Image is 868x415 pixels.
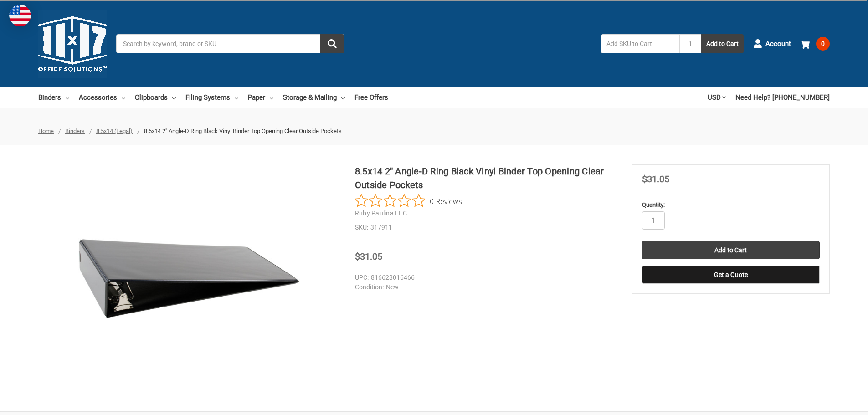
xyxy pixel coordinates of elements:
button: Get a Quote [642,266,820,284]
a: Account [753,32,791,56]
a: Free Offers [354,87,388,108]
img: 8.5x14 Binder Vinyl Panel with pockets Featuring a 2" Angle-D Ring Black [75,164,303,392]
img: 11x17.com [38,10,107,78]
a: USD [708,87,726,108]
button: Rated 0 out of 5 stars from 0 reviews. Jump to reviews. [355,194,462,208]
label: Quantity: [642,200,820,210]
a: Clipboards [135,87,176,108]
span: Account [765,39,791,49]
a: Ruby Paulina LLC. [355,210,409,217]
input: Add to Cart [642,241,820,259]
dd: New [355,282,613,292]
a: Storage & Mailing [283,87,345,108]
h1: 8.5x14 2" Angle-D Ring Black Vinyl Binder Top Opening Clear Outside Pockets [355,164,617,192]
input: Add SKU to Cart [601,34,679,53]
span: 0 [816,37,830,51]
dd: 317911 [355,223,617,232]
a: Home [38,128,54,134]
a: Paper [248,87,273,108]
dt: Condition: [355,282,384,292]
a: 0 [801,32,830,56]
a: 8.5x14 (Legal) [96,128,133,134]
span: 8.5x14 2" Angle-D Ring Black Vinyl Binder Top Opening Clear Outside Pockets [144,128,342,134]
span: 0 Reviews [430,194,462,208]
a: Binders [65,128,85,134]
dd: 816628016466 [355,273,613,282]
input: Search by keyword, brand or SKU [116,34,344,53]
span: $31.05 [355,251,382,262]
iframe: Google Customer Reviews [793,390,868,415]
button: Add to Cart [701,34,744,53]
a: Filing Systems [185,87,238,108]
a: Binders [38,87,69,108]
dt: UPC: [355,273,369,282]
img: duty and tax information for United States [9,5,31,26]
span: $31.05 [642,174,669,184]
dt: SKU: [355,223,368,232]
a: Accessories [79,87,125,108]
a: Need Help? [PHONE_NUMBER] [735,87,830,108]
